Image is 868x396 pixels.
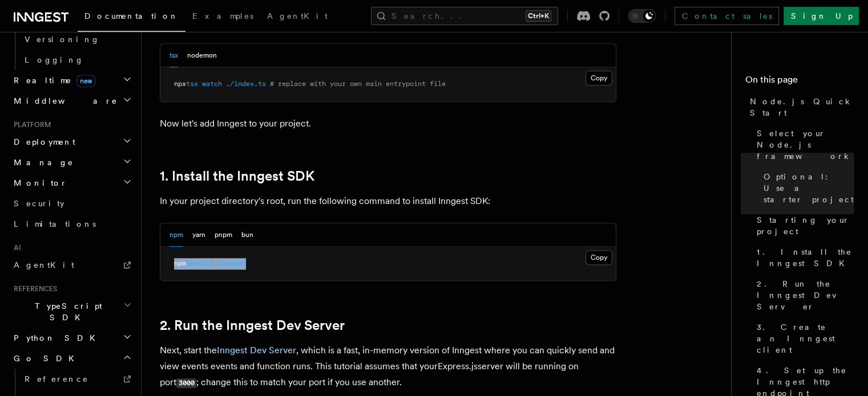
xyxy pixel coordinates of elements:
h4: On this page [745,73,854,91]
a: 2. Run the Inngest Dev Server [752,273,854,317]
button: nodemon [187,44,217,67]
span: Python SDK [9,332,102,344]
button: Manage [9,152,134,173]
button: pnpm [215,223,232,247]
span: AgentKit [14,260,74,270]
a: 3. Create an Inngest client [752,317,854,360]
button: Middleware [9,91,134,111]
span: install [186,259,214,267]
span: 3. Create an Inngest client [757,321,854,356]
button: TypeScript SDK [9,296,134,328]
span: # replace with your own main entrypoint file [270,80,446,88]
button: Search...Ctrl+K [371,7,558,25]
a: 1. Install the Inngest SDK [752,242,854,273]
button: Realtimenew [9,70,134,91]
button: tsx [169,44,178,67]
a: AgentKit [9,255,134,275]
span: Platform [9,120,51,129]
span: Logging [25,55,84,64]
span: Select your Node.js framework [757,128,854,162]
a: Security [9,193,134,214]
p: Now let's add Inngest to your project. [160,116,616,132]
a: Sign Up [784,7,859,25]
span: Security [14,199,64,208]
span: 2. Run the Inngest Dev Server [757,278,854,312]
button: Copy [586,71,612,85]
span: Versioning [25,35,100,44]
p: Next, start the , which is a fast, in-memory version of Inngest where you can quickly send and vi... [160,342,616,391]
button: npm [169,223,183,247]
span: ./index.ts [226,80,266,88]
kbd: Ctrl+K [526,10,551,22]
span: watch [202,80,222,88]
span: Node.js Quick Start [750,96,854,119]
button: Go SDK [9,348,134,369]
span: Monitor [9,177,67,189]
span: Middleware [9,95,118,107]
a: Inngest Dev Server [217,345,296,356]
a: Contact sales [675,7,779,25]
a: 1. Install the Inngest SDK [160,168,314,184]
span: References [9,284,57,293]
a: Node.js Quick Start [745,91,854,123]
button: Toggle dark mode [628,9,656,23]
a: AgentKit [260,3,334,31]
a: Documentation [78,3,185,32]
span: TypeScript SDK [9,300,123,323]
a: Examples [185,3,260,31]
a: Optional: Use a starter project [759,166,854,210]
a: Logging [20,50,134,70]
code: 3000 [176,378,196,388]
span: Starting your project [757,214,854,237]
span: Documentation [84,11,179,21]
span: AI [9,243,21,252]
a: Versioning [20,29,134,50]
button: Copy [586,250,612,265]
a: 2. Run the Inngest Dev Server [160,317,345,333]
span: Go SDK [9,353,81,364]
button: Python SDK [9,328,134,348]
p: In your project directory's root, run the following command to install Inngest SDK: [160,193,616,209]
span: 1. Install the Inngest SDK [757,246,854,269]
button: Deployment [9,132,134,152]
span: Deployment [9,136,75,148]
a: Limitations [9,214,134,234]
span: inngest [218,259,246,267]
button: Monitor [9,173,134,193]
span: Reference [25,374,88,383]
a: Reference [20,369,134,389]
button: bun [241,223,253,247]
a: Select your Node.js framework [752,123,854,166]
span: new [76,75,95,87]
span: AgentKit [267,11,328,21]
span: npx [174,80,186,88]
span: Examples [192,11,253,21]
span: Optional: Use a starter project [764,171,854,205]
span: npm [174,259,186,267]
span: Realtime [9,75,95,86]
a: Starting your project [752,210,854,242]
span: Manage [9,157,74,168]
button: yarn [192,223,205,247]
span: Limitations [14,219,96,228]
span: tsx [186,80,198,88]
